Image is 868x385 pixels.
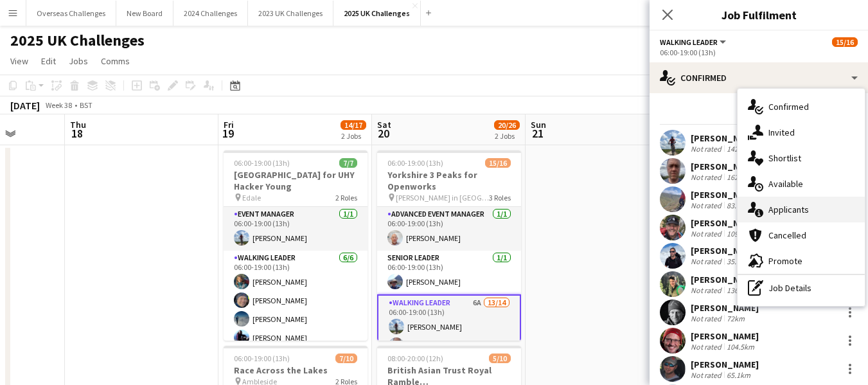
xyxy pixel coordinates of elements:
app-job-card: 06:00-19:00 (13h)15/16Yorkshire 3 Peaks for Openworks [PERSON_NAME] in [GEOGRAPHIC_DATA]3 RolesAd... [377,150,521,341]
div: Confirmed [650,62,868,93]
div: Not rated [691,285,724,295]
span: 06:00-19:00 (13h) [234,158,290,168]
button: 2024 Challenges [173,1,248,26]
span: 2 Roles [335,193,357,202]
h3: Job Fulfilment [650,6,868,23]
span: 15/16 [485,158,511,168]
span: 3 Roles [489,193,511,202]
span: 7/7 [339,158,357,168]
div: [PERSON_NAME] [691,359,759,370]
div: [PERSON_NAME] [691,132,759,144]
div: BST [80,100,93,110]
div: [PERSON_NAME] [691,245,775,256]
div: 65.1km [724,370,753,380]
div: [PERSON_NAME] [691,302,759,314]
span: Applicants [768,204,809,215]
span: Edale [242,193,261,202]
app-job-card: 06:00-19:00 (13h)7/7[GEOGRAPHIC_DATA] for UHY Hacker Young Edale2 RolesEvent Manager1/106:00-19:0... [224,150,368,341]
span: 18 [68,126,86,141]
div: Not rated [691,342,724,352]
div: [PERSON_NAME] [691,217,759,229]
span: Shortlist [768,152,801,164]
span: Fri [224,119,234,130]
span: Promote [768,255,802,267]
div: Not rated [691,256,724,267]
app-card-role: Senior Leader1/106:00-19:00 (13h)[PERSON_NAME] [377,251,521,294]
div: 06:00-19:00 (13h) [660,48,858,57]
button: Overseas Challenges [26,1,116,26]
button: 2025 UK Challenges [333,1,421,26]
span: 20/26 [494,120,520,130]
button: Walking Leader [660,37,728,47]
div: 72km [724,314,747,323]
app-card-role: Advanced Event Manager1/106:00-19:00 (13h)[PERSON_NAME] [377,207,521,251]
div: [PERSON_NAME] [691,274,759,285]
span: Week 38 [42,100,75,110]
app-card-role: Event Manager1/106:00-19:00 (13h)[PERSON_NAME] [224,207,368,251]
div: 142.8km [724,144,757,154]
button: 2023 UK Challenges [248,1,333,26]
h3: Race Across the Lakes [224,364,368,376]
span: 5/10 [489,354,511,363]
div: 2 Jobs [341,131,366,141]
span: 14/17 [341,120,366,130]
h3: Yorkshire 3 Peaks for Openworks [377,169,521,192]
div: 83.1km [724,201,753,210]
div: Not rated [691,172,724,182]
span: Comms [101,55,130,67]
a: Jobs [64,53,93,69]
span: Confirmed [768,101,809,112]
h1: 2025 UK Challenges [10,31,145,50]
span: 7/10 [335,354,357,363]
div: 136.9km [724,285,757,295]
span: Cancelled [768,229,806,241]
div: Not rated [691,229,724,238]
span: Sun [531,119,546,130]
div: 2 Jobs [495,131,519,141]
span: 06:00-19:00 (13h) [234,354,290,363]
div: 109.2km [724,229,757,238]
span: Edit [41,55,56,67]
span: Thu [70,119,86,130]
span: 15/16 [832,37,858,47]
span: Invited [768,127,795,138]
div: Not rated [691,144,724,154]
div: [PERSON_NAME] [691,161,759,172]
button: New Board [116,1,173,26]
span: Available [768,178,803,190]
div: Not rated [691,201,724,210]
h3: [GEOGRAPHIC_DATA] for UHY Hacker Young [224,169,368,192]
div: 35.7km [724,256,753,267]
div: 162.9km [724,172,757,182]
span: Walking Leader [660,37,718,47]
span: 20 [375,126,391,141]
a: Comms [96,53,135,69]
div: Not rated [691,314,724,323]
span: Sat [377,119,391,130]
span: 06:00-19:00 (13h) [387,158,443,168]
span: 19 [222,126,234,141]
div: Not rated [691,370,724,380]
div: Job Details [738,275,865,301]
a: View [5,53,33,69]
div: [PERSON_NAME] [691,189,759,201]
div: [DATE] [10,99,40,112]
span: 21 [529,126,546,141]
span: View [10,55,28,67]
span: Jobs [69,55,88,67]
a: Edit [36,53,61,69]
span: 08:00-20:00 (12h) [387,354,443,363]
div: 104.5km [724,342,757,352]
div: [PERSON_NAME] [691,330,759,342]
span: [PERSON_NAME] in [GEOGRAPHIC_DATA] [396,193,489,202]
